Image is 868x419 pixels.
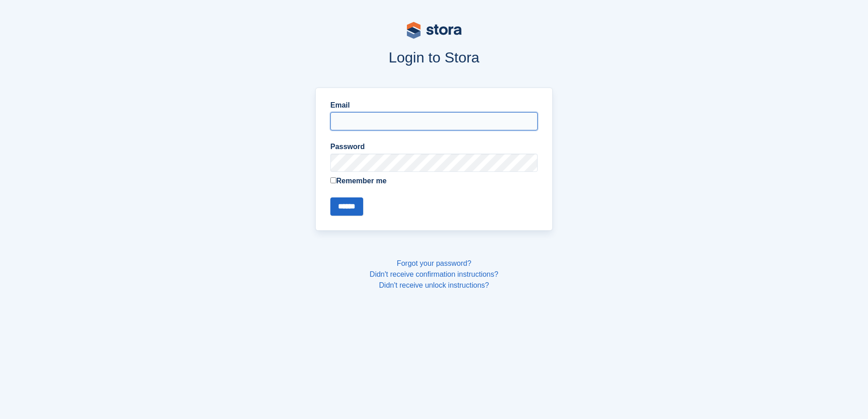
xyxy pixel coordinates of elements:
h1: Login to Stora [142,49,727,66]
a: Didn't receive confirmation instructions? [370,270,498,278]
a: Forgot your password? [397,259,472,267]
label: Email [330,100,538,111]
a: Didn't receive unlock instructions? [379,281,489,289]
input: Remember me [330,177,336,183]
img: stora-logo-53a41332b3708ae10de48c4981b4e9114cc0af31d8433b30ea865607fb682f29.svg [407,22,462,39]
label: Password [330,141,538,152]
label: Remember me [330,176,538,186]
